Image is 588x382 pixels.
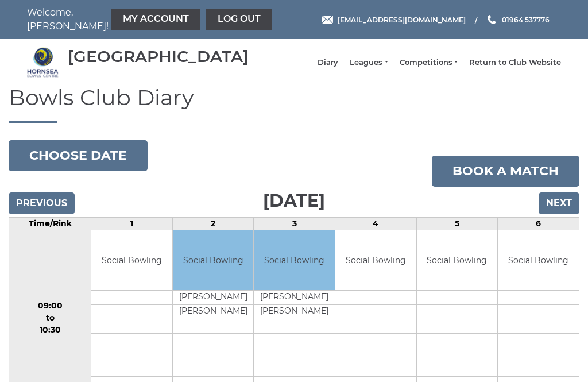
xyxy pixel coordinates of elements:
[206,9,272,30] a: Log out
[417,230,498,291] td: Social Bowling
[350,57,388,68] a: Leagues
[498,217,579,230] td: 6
[254,230,335,291] td: Social Bowling
[335,217,417,230] td: 4
[27,6,239,33] nav: Welcome, [PERSON_NAME]!
[173,230,254,291] td: Social Bowling
[416,217,498,230] td: 5
[486,14,550,25] a: Phone us 01964 537776
[318,57,338,68] a: Diary
[539,192,579,214] input: Next
[9,86,579,123] h1: Bowls Club Diary
[254,217,335,230] td: 3
[91,230,172,291] td: Social Bowling
[172,217,254,230] td: 2
[68,48,249,65] div: [GEOGRAPHIC_DATA]
[9,192,75,214] input: Previous
[111,9,200,30] a: My Account
[432,156,579,187] a: Book a match
[173,291,254,305] td: [PERSON_NAME]
[9,217,91,230] td: Time/Rink
[400,57,458,68] a: Competitions
[254,305,335,319] td: [PERSON_NAME]
[488,15,496,24] img: Phone us
[173,305,254,319] td: [PERSON_NAME]
[498,230,579,291] td: Social Bowling
[322,16,333,24] img: Email
[27,47,59,78] img: Hornsea Bowls Centre
[9,140,148,171] button: Choose date
[469,57,561,68] a: Return to Club Website
[335,230,416,291] td: Social Bowling
[322,14,466,25] a: Email [EMAIL_ADDRESS][DOMAIN_NAME]
[338,15,466,24] span: [EMAIL_ADDRESS][DOMAIN_NAME]
[254,291,335,305] td: [PERSON_NAME]
[502,15,550,24] span: 01964 537776
[91,217,173,230] td: 1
